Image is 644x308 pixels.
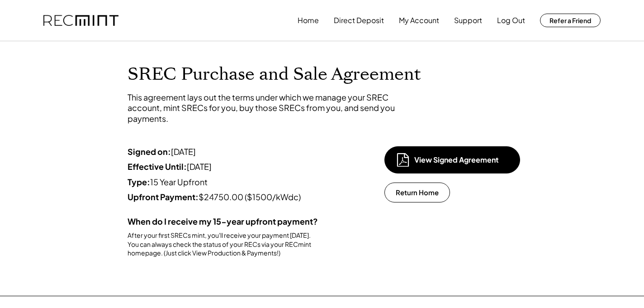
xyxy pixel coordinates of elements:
[128,192,331,202] div: $24750.00 ($1500/kWdc)
[128,161,187,172] strong: Effective Until:
[128,177,150,187] strong: Type:
[128,161,331,172] div: [DATE]
[128,192,199,202] strong: Upfront Payment:
[334,11,384,29] button: Direct Deposit
[298,11,319,29] button: Home
[384,183,450,202] button: Return Home
[540,14,601,27] button: Refer a Friend
[128,146,331,157] div: [DATE]
[128,231,331,258] div: After your first SRECs mint, you'll receive your payment [DATE]. You can always check the status ...
[128,216,318,226] strong: When do I receive my 15-year upfront payment?
[128,146,171,157] strong: Signed on:
[43,15,118,26] img: recmint-logotype%403x.png
[128,177,331,187] div: 15 Year Upfront
[414,155,505,165] div: View Signed Agreement
[128,64,516,85] h1: SREC Purchase and Sale Agreement
[128,92,399,124] div: This agreement lays out the terms under which we manage your SREC account, mint SRECs for you, bu...
[454,11,482,29] button: Support
[497,11,525,29] button: Log Out
[399,11,439,29] button: My Account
